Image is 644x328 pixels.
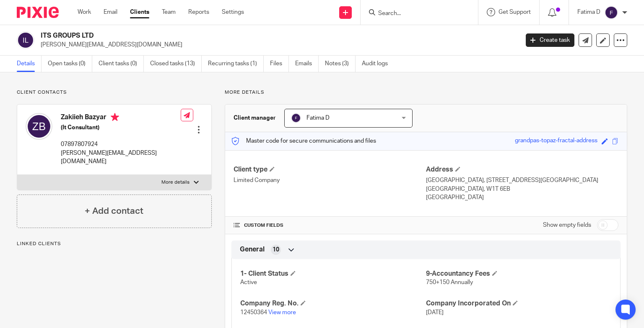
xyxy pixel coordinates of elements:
[240,310,267,315] span: 12450364
[17,31,34,49] img: svg%3E
[426,269,612,278] h4: 9-Accountancy Fees
[17,7,59,18] img: Pixie
[295,56,319,72] a: Emails
[162,8,176,16] a: Team
[240,245,265,254] span: General
[188,8,209,16] a: Reports
[426,176,618,184] p: [GEOGRAPHIC_DATA], [STREET_ADDRESS][GEOGRAPHIC_DATA]
[225,89,627,96] p: More details
[41,41,513,49] p: [PERSON_NAME][EMAIL_ADDRESS][DOMAIN_NAME]
[130,8,149,16] a: Clients
[161,179,190,186] p: More details
[306,115,330,121] span: Fatima D
[104,8,117,16] a: Email
[268,310,296,315] a: View more
[240,269,426,278] h4: 1- Client Status
[270,56,289,72] a: Files
[17,241,212,247] p: Linked clients
[234,222,426,229] h4: CUSTOM FIELDS
[26,113,52,140] img: svg%3E
[426,310,444,315] span: [DATE]
[526,33,574,47] a: Create task
[605,6,618,19] img: svg%3E
[426,165,618,174] h4: Address
[48,56,92,72] a: Open tasks (0)
[99,56,144,72] a: Client tasks (0)
[499,9,531,15] span: Get Support
[234,176,426,184] p: Limited Company
[426,193,618,202] p: [GEOGRAPHIC_DATA]
[208,56,264,72] a: Recurring tasks (1)
[240,299,426,308] h4: Company Reg. No.
[61,113,181,123] h4: Zakiieh Bazyar
[78,8,91,16] a: Work
[362,56,394,72] a: Audit logs
[150,56,202,72] a: Closed tasks (13)
[377,10,453,18] input: Search
[426,299,612,308] h4: Company Incorporated On
[577,8,600,16] p: Fatima D
[273,246,279,254] span: 10
[426,185,618,193] p: [GEOGRAPHIC_DATA], W1T 6EB
[61,140,181,149] p: 07897807924
[515,136,597,146] div: grandpas-topaz-fractal-address
[240,279,257,285] span: Active
[291,113,301,123] img: svg%3E
[111,113,119,121] i: Primary
[61,123,181,132] h5: (It Consultant)
[234,165,426,174] h4: Client type
[85,205,143,218] h4: + Add contact
[61,149,181,166] p: [PERSON_NAME][EMAIL_ADDRESS][DOMAIN_NAME]
[325,56,356,72] a: Notes (3)
[231,137,376,145] p: Master code for secure communications and files
[41,31,419,40] h2: ITS GROUPS LTD
[426,279,473,285] span: 750+150 Annually
[543,221,591,229] label: Show empty fields
[222,8,244,16] a: Settings
[17,56,42,72] a: Details
[234,114,276,122] h3: Client manager
[17,89,212,96] p: Client contacts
